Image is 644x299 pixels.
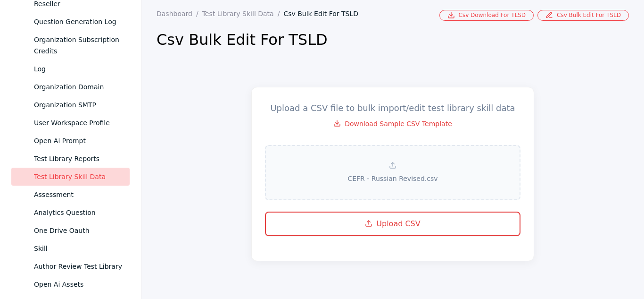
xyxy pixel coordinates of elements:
[283,10,366,17] a: Csv Bulk Edit For TSLD
[11,150,130,168] a: Test Library Reports
[34,16,122,27] div: Question Generation Log
[439,10,534,21] a: Csv Download For TLSD
[11,96,130,114] a: Organization SMTP
[265,212,520,236] button: Upload CSV
[34,279,122,290] div: Open Ai Assets
[11,275,130,293] a: Open Ai Assets
[11,31,130,60] a: Organization Subscription Credits
[34,225,122,236] div: One Drive Oauth
[34,261,122,272] div: Author Review Test Library
[34,171,122,182] div: Test Library Skill Data
[11,13,130,31] a: Question Generation Log
[34,243,122,254] div: Skill
[11,257,130,275] a: Author Review Test Library
[537,10,629,21] a: Csv Bulk Edit For TSLD
[333,120,452,128] a: Download Sample CSV Template
[157,10,202,17] a: Dashboard
[157,30,629,49] h2: Csv Bulk Edit For TSLD
[34,189,122,200] div: Assessment
[34,99,122,111] div: Organization SMTP
[202,10,284,17] a: Test Library Skill Data
[11,239,130,257] a: Skill
[34,81,122,93] div: Organization Domain
[34,63,122,75] div: Log
[34,207,122,218] div: Analytics Question
[11,186,130,204] a: Assessment
[11,222,130,239] a: One Drive Oauth
[281,175,504,182] div: CEFR - Russian Revised.csv
[11,204,130,222] a: Analytics Question
[34,153,122,164] div: Test Library Reports
[265,103,520,114] h5: Upload a CSV file to bulk import/edit test library skill data
[11,114,130,132] a: User Workspace Profile
[34,34,122,57] div: Organization Subscription Credits
[11,168,130,186] a: Test Library Skill Data
[34,117,122,128] div: User Workspace Profile
[11,60,130,78] a: Log
[11,132,130,150] a: Open Ai Prompt
[34,135,122,146] div: Open Ai Prompt
[11,78,130,96] a: Organization Domain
